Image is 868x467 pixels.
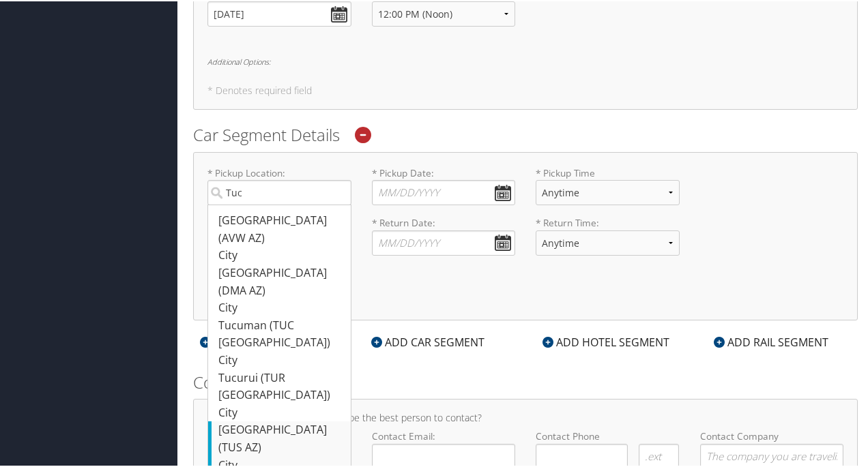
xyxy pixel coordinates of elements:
div: ADD AIR SEGMENT [193,333,316,349]
div: City [218,350,344,368]
h6: Additional Options: [207,267,843,275]
h2: Car Segment Details [193,122,858,145]
div: City [218,245,344,263]
div: [GEOGRAPHIC_DATA] (TUS AZ) [218,420,344,455]
label: Contact Company [700,428,844,467]
div: ADD HOTEL SEGMENT [536,333,676,349]
div: ADD CAR SEGMENT [364,333,491,349]
div: [GEOGRAPHIC_DATA] (DMA AZ) [218,263,344,298]
h4: If we have questions, who would be the best person to contact? [207,412,843,421]
label: * Return Date: [372,215,516,254]
input: * Pickup Date: [372,179,516,204]
h5: * Denotes required field [207,85,843,94]
label: * Pickup Time [536,165,680,215]
div: City [218,403,344,421]
select: * Pickup Time [536,179,680,204]
label: * Pickup Date: [372,165,516,204]
select: * Return Time: [536,229,680,254]
div: City [218,298,344,316]
input: [GEOGRAPHIC_DATA] (AVW AZ)City[GEOGRAPHIC_DATA] (DMA AZ)CityTucuman (TUC [GEOGRAPHIC_DATA])CityTu... [207,179,351,204]
label: Contact Email: [372,428,516,467]
label: * Return Time: [536,215,680,265]
div: Tucuman (TUC [GEOGRAPHIC_DATA]) [218,316,344,350]
h5: * Denotes required field [207,295,843,305]
div: Tucurui (TUR [GEOGRAPHIC_DATA]) [218,368,344,403]
label: * Pickup Location: [207,165,351,204]
h2: Contact Details: [193,370,858,393]
label: Contact Phone [536,428,680,442]
div: [GEOGRAPHIC_DATA] (AVW AZ) [218,211,344,245]
h6: Additional Options: [207,57,843,64]
div: ADD RAIL SEGMENT [707,333,835,349]
input: * Return Date: [372,229,516,254]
